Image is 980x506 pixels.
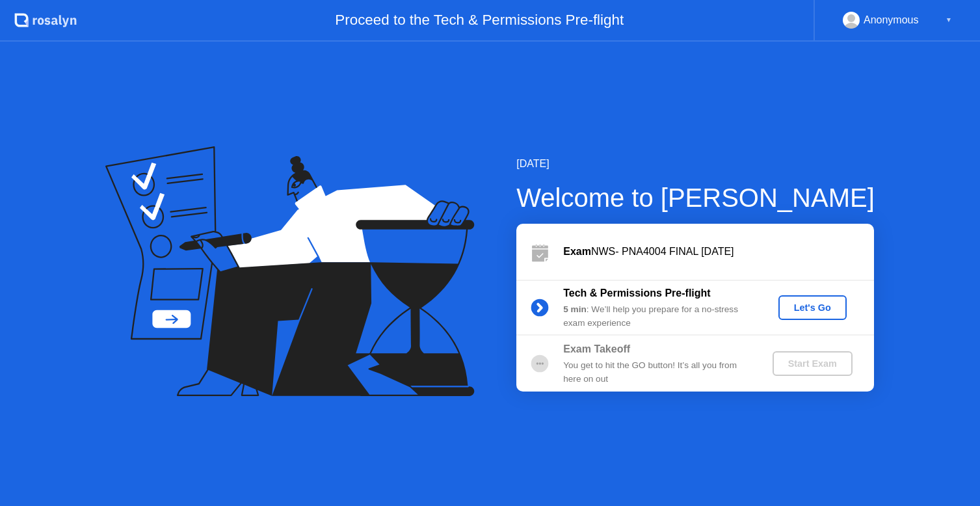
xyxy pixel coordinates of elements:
b: Exam [563,246,591,257]
div: : We’ll help you prepare for a no-stress exam experience [563,303,750,330]
div: Start Exam [778,358,847,369]
b: Exam Takeoff [563,343,630,354]
div: NWS- PNA4004 FINAL [DATE] [563,244,874,260]
div: You get to hit the GO button! It’s all you from here on out [563,359,750,386]
div: Welcome to [PERSON_NAME] [516,178,875,217]
div: ▼ [946,12,952,29]
b: Tech & Permissions Pre-flight [563,287,710,299]
button: Start Exam [773,351,853,376]
b: 5 min [563,304,587,314]
div: Anonymous [864,12,919,29]
button: Let's Go [778,295,847,320]
div: Let's Go [784,302,841,313]
div: [DATE] [516,156,875,172]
